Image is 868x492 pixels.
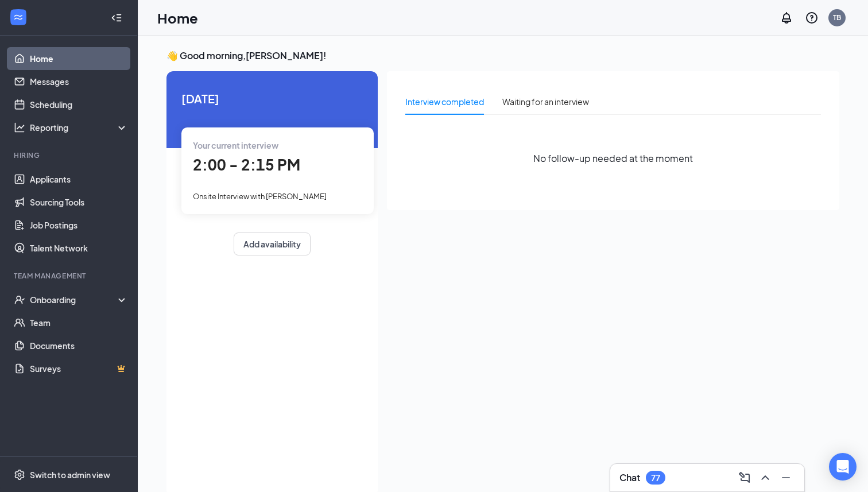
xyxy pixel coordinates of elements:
[30,93,128,116] a: Scheduling
[756,468,774,487] button: ChevronUp
[13,11,24,23] svg: WorkstreamLogo
[619,471,640,484] h3: Chat
[14,150,126,160] div: Hiring
[193,192,327,201] span: Onsite Interview with [PERSON_NAME]
[181,90,363,107] span: [DATE]
[30,214,128,237] a: Job Postings
[758,471,772,485] svg: ChevronUp
[738,471,751,485] svg: ComposeMessage
[735,468,754,487] button: ComposeMessage
[14,294,25,305] svg: UserCheck
[14,122,25,133] svg: Analysis
[780,11,793,25] svg: Notifications
[193,140,278,150] span: Your current interview
[533,151,693,165] span: No follow-up needed at the moment
[502,95,589,108] div: Waiting for an interview
[405,95,484,108] div: Interview completed
[30,469,110,481] div: Switch to admin view
[777,468,795,487] button: Minimize
[30,168,128,191] a: Applicants
[157,8,198,28] h1: Home
[166,49,839,62] h3: 👋 Good morning, [PERSON_NAME] !
[30,70,128,93] a: Messages
[30,294,118,305] div: Onboarding
[111,12,122,24] svg: Collapse
[14,271,126,281] div: Team Management
[829,453,857,481] div: Open Intercom Messenger
[30,47,128,70] a: Home
[30,357,128,380] a: SurveysCrown
[30,191,128,214] a: Sourcing Tools
[30,334,128,357] a: Documents
[30,311,128,334] a: Team
[234,233,311,255] button: Add availability
[14,469,25,481] svg: Settings
[193,155,300,174] span: 2:00 - 2:15 PM
[833,13,841,22] div: TB
[779,471,793,485] svg: Minimize
[30,122,129,133] div: Reporting
[651,473,660,483] div: 77
[30,237,128,259] a: Talent Network
[805,11,819,25] svg: QuestionInfo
